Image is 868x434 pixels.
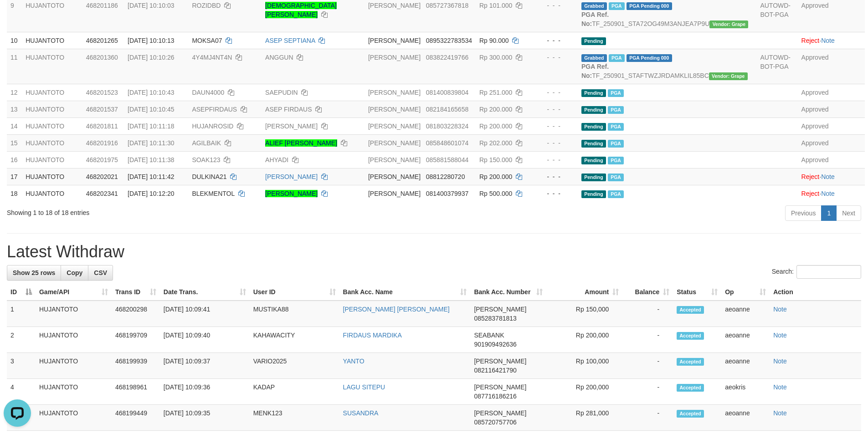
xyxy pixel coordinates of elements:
[368,37,421,44] span: [PERSON_NAME]
[709,20,748,28] span: Vendor URL: https://settle31.1velocity.biz
[479,190,512,197] span: Rp 500.000
[22,32,82,49] td: HUJANTOTO
[250,379,339,405] td: KADAP
[22,134,82,151] td: HUJANTOTO
[86,190,118,197] span: 468202341
[773,332,787,339] a: Note
[627,2,672,10] span: PGA Pending
[36,353,112,379] td: HUJANTOTO
[36,327,112,353] td: HUJANTOTO
[836,205,861,221] a: Next
[7,134,22,151] td: 15
[192,2,221,9] span: ROZIDBD
[622,327,673,353] td: -
[265,2,337,18] a: [DEMOGRAPHIC_DATA][PERSON_NAME]
[160,353,250,379] td: [DATE] 10:09:37
[581,190,606,198] span: Pending
[36,379,112,405] td: HUJANTOTO
[86,89,118,96] span: 468201523
[798,32,865,49] td: ·
[773,306,787,313] a: Note
[160,284,250,301] th: Date Trans.: activate to sort column ascending
[546,284,622,301] th: Amount: activate to sort column ascending
[343,306,450,313] a: [PERSON_NAME] [PERSON_NAME]
[22,168,82,185] td: HUJANTOTO
[426,89,468,96] span: Copy 081400839804 to clipboard
[368,139,421,147] span: [PERSON_NAME]
[608,106,624,114] span: Marked by aeoanne
[128,2,174,9] span: [DATE] 10:10:03
[7,185,22,202] td: 18
[22,84,82,101] td: HUJANTOTO
[801,190,820,197] a: Reject
[112,405,160,431] td: 468199449
[343,383,385,391] a: LAGU SITEPU
[7,265,61,281] a: Show 25 rows
[250,353,339,379] td: VARIO2025
[721,284,770,301] th: Op: activate to sort column ascending
[609,54,625,62] span: Marked by aeoanne
[7,284,36,301] th: ID: activate to sort column descending
[192,139,221,147] span: AGILBAIK
[677,358,704,366] span: Accepted
[581,123,606,131] span: Pending
[160,379,250,405] td: [DATE] 10:09:36
[581,37,606,45] span: Pending
[22,117,82,134] td: HUJANTOTO
[677,306,704,314] span: Accepted
[770,284,861,301] th: Action
[773,357,787,365] a: Note
[474,357,526,365] span: [PERSON_NAME]
[538,122,574,131] div: - - -
[677,410,704,418] span: Accepted
[546,301,622,327] td: Rp 150,000
[339,284,471,301] th: Bank Acc. Name: activate to sort column ascending
[343,409,379,417] a: SUSANDRA
[821,37,835,44] a: Note
[538,105,574,114] div: - - -
[538,155,574,164] div: - - -
[22,101,82,117] td: HUJANTOTO
[36,301,112,327] td: HUJANTOTO
[128,139,174,147] span: [DATE] 10:11:30
[479,89,512,96] span: Rp 251.000
[798,101,865,117] td: Approved
[608,190,624,198] span: PGA
[709,72,748,80] span: Vendor URL: https://settle31.1velocity.biz
[677,384,704,392] span: Accepted
[622,405,673,431] td: -
[7,101,22,117] td: 13
[250,327,339,353] td: KAHAWACITY
[7,243,861,261] h1: Latest Withdraw
[608,174,624,181] span: Marked by aeorianda
[265,106,312,113] a: ASEP FIRDAUS
[821,173,835,180] a: Note
[627,54,672,62] span: PGA Pending
[622,284,673,301] th: Balance: activate to sort column ascending
[94,269,107,276] span: CSV
[368,89,421,96] span: [PERSON_NAME]
[426,190,468,197] span: Copy 081400379937 to clipboard
[368,123,421,130] span: [PERSON_NAME]
[426,139,468,147] span: Copy 085848601074 to clipboard
[426,173,465,180] span: Copy 08812280720 to clipboard
[192,190,234,197] span: BLEKMENTOL
[36,284,112,301] th: Game/API: activate to sort column ascending
[798,185,865,202] td: ·
[86,54,118,61] span: 468201360
[581,89,606,97] span: Pending
[7,32,22,49] td: 10
[721,379,770,405] td: aeokris
[608,157,624,164] span: Marked by aeorianda
[250,405,339,431] td: MENK123
[798,134,865,151] td: Approved
[785,205,822,221] a: Previous
[128,54,174,61] span: [DATE] 10:10:26
[22,49,82,84] td: HUJANTOTO
[265,156,288,163] a: AHYADI
[581,2,607,10] span: Grabbed
[798,151,865,168] td: Approved
[22,151,82,168] td: HUJANTOTO
[192,37,222,44] span: MOKSA07
[36,405,112,431] td: HUJANTOTO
